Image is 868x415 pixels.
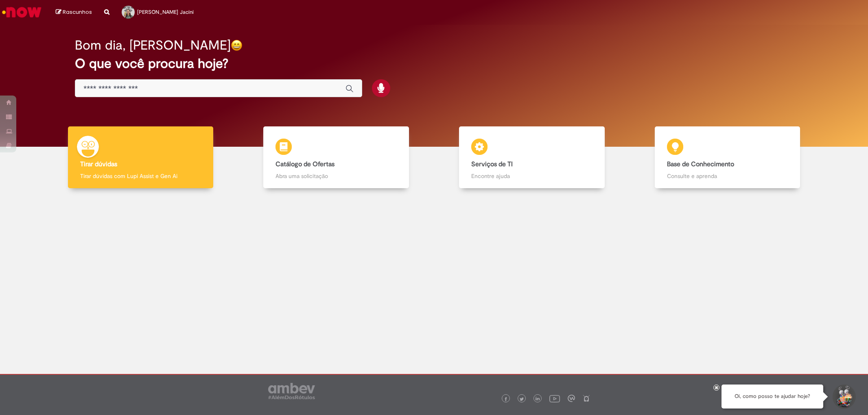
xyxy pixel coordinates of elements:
button: Iniciar Conversa de Suporte [831,385,856,409]
a: Catálogo de Ofertas Abra uma solicitação [238,126,434,189]
img: logo_footer_youtube.png [549,393,560,404]
img: logo_footer_ambev_rotulo_gray.png [268,383,315,399]
img: happy-face.png [231,39,243,51]
img: logo_footer_facebook.png [504,397,508,401]
img: ServiceNow [1,4,43,20]
span: Rascunhos [63,8,92,16]
b: Serviços de TI [471,160,513,168]
span: [PERSON_NAME] Jacini [137,9,194,15]
h2: Bom dia, [PERSON_NAME] [75,38,231,52]
b: Tirar dúvidas [80,160,117,168]
img: logo_footer_linkedin.png [536,397,540,402]
a: Base de Conhecimento Consulte e aprenda [630,126,825,189]
img: logo_footer_naosei.png [583,395,590,402]
div: Oi, como posso te ajudar hoje? [722,385,823,408]
p: Consulte e aprenda [667,172,788,180]
a: Tirar dúvidas Tirar dúvidas com Lupi Assist e Gen Ai [43,126,238,189]
img: logo_footer_twitter.png [520,397,524,401]
img: logo_footer_workplace.png [568,395,575,402]
a: Serviços de TI Encontre ajuda [434,126,630,189]
p: Tirar dúvidas com Lupi Assist e Gen Ai [80,172,201,180]
b: Catálogo de Ofertas [275,160,335,168]
h2: O que você procura hoje? [75,56,793,71]
b: Base de Conhecimento [667,160,734,168]
p: Abra uma solicitação [275,172,396,180]
p: Encontre ajuda [471,172,592,180]
a: Rascunhos [56,9,92,16]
